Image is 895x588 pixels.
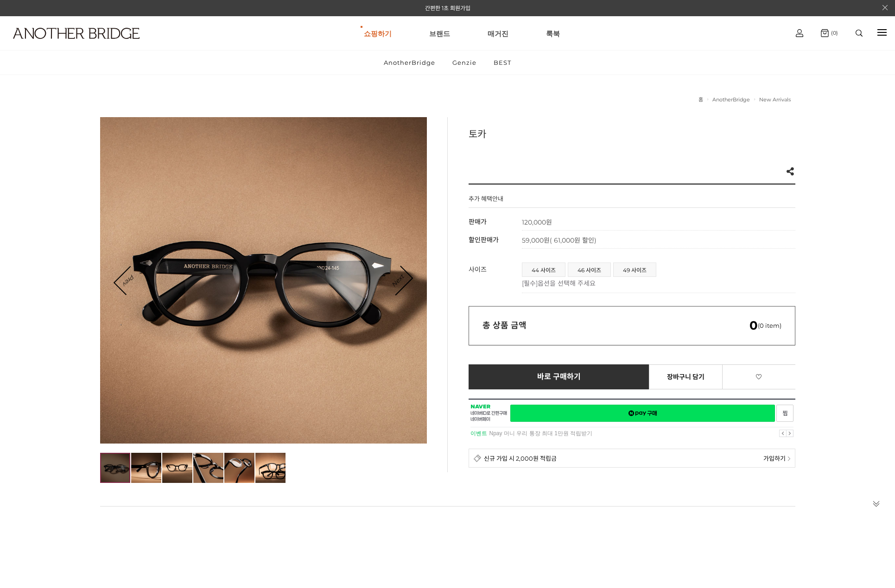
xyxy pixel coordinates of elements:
a: logo [5,28,139,62]
h4: 추가 혜택안내 [469,194,503,207]
li: 44 사이즈 [522,263,565,277]
a: AnotherBridge [712,96,750,103]
a: 새창 [510,405,775,422]
a: 49 사이즈 [614,263,656,276]
img: cart [796,29,803,37]
li: 46 사이즈 [568,263,611,277]
img: search [856,30,863,37]
a: 간편한 1초 회원가입 [425,5,470,12]
img: npay_sp_more.png [787,457,790,461]
a: New Arrivals [759,96,791,103]
a: 44 사이즈 [522,263,565,276]
a: 바로 구매하기 [469,364,650,389]
span: 할인판매가 [469,236,499,244]
a: 새창 [776,405,793,422]
h3: 토카 [469,126,795,140]
span: (0 item) [749,322,781,329]
a: BEST [486,50,519,75]
img: detail_membership.png [474,454,482,462]
img: cart [821,29,829,37]
span: 가입하기 [763,454,786,463]
a: AnotherBridge [376,50,443,75]
span: 판매가 [469,218,487,226]
a: Next [383,266,412,295]
p: [필수] [522,278,791,288]
li: 49 사이즈 [613,263,656,277]
strong: 총 상품 금액 [482,320,527,331]
span: 59,000원 [522,236,597,244]
a: 신규 가입 시 2,000원 적립금 가입하기 [469,449,795,468]
img: d8a971c8d4098888606ba367a792ad14.jpg [100,453,130,483]
strong: 이벤트 [470,430,487,437]
a: Npay 머니 우리 통장 최대 1만원 적립받기 [489,430,593,437]
span: 바로 구매하기 [537,373,581,381]
a: 매거진 [488,17,508,50]
span: (0) [829,30,838,36]
strong: 120,000원 [522,218,552,226]
a: 브랜드 [429,17,450,50]
a: 홈 [698,96,703,103]
img: d8a971c8d4098888606ba367a792ad14.jpg [100,117,427,444]
span: 옵션을 선택해 주세요 [538,279,596,288]
span: ( 61,000원 할인) [550,236,597,244]
a: 장바구니 담기 [649,364,723,389]
img: logo [13,28,140,39]
th: 사이즈 [469,258,522,293]
a: Prev [115,266,143,294]
em: 0 [749,318,758,333]
a: Genzie [444,50,484,75]
a: 룩북 [546,17,560,50]
span: 신규 가입 시 2,000원 적립금 [484,454,557,463]
a: 46 사이즈 [568,263,610,276]
a: (0) [821,29,838,37]
a: 쇼핑하기 [364,17,392,50]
